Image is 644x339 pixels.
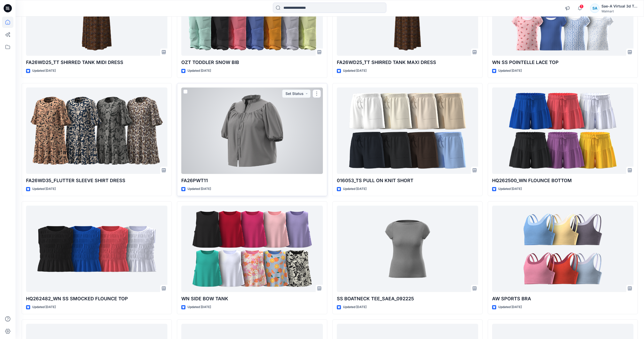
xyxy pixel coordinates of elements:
p: HQ262482_WN SS SMOCKED FLOUNCE TOP [26,295,167,302]
p: 016053_TS PULL ON KNIT SHORT [337,177,478,184]
p: FA26PWT11 [181,177,323,184]
a: AW SPORTS BRA [492,206,633,292]
a: SS BOATNECK TEE_SAEA_092225 [337,206,478,292]
a: WN SIDE BOW TANK [181,206,323,292]
p: Updated [DATE] [188,68,211,74]
p: Updated [DATE] [32,68,56,74]
span: 1 [580,4,584,9]
p: Updated [DATE] [498,186,522,192]
p: Updated [DATE] [343,186,366,192]
p: Updated [DATE] [343,68,366,74]
p: WN SS POINTELLE LACE TOP [492,59,633,66]
p: SS BOATNECK TEE_SAEA_092225 [337,295,478,302]
p: Updated [DATE] [188,304,211,310]
p: Updated [DATE] [32,304,56,310]
p: Updated [DATE] [188,186,211,192]
p: FA26WD25_TT SHIRRED TANK MIDI DRESS [26,59,167,66]
p: OZT TODDLER SNOW BIB [181,59,323,66]
p: Updated [DATE] [32,186,56,192]
p: Updated [DATE] [498,304,522,310]
p: HQ262500_WN FLOUNCE BOTTOM [492,177,633,184]
p: WN SIDE BOW TANK [181,295,323,302]
a: 016053_TS PULL ON KNIT SHORT [337,87,478,174]
div: SA [590,4,599,13]
a: HQ262500_WN FLOUNCE BOTTOM [492,87,633,174]
a: HQ262482_WN SS SMOCKED FLOUNCE TOP [26,206,167,292]
div: Sae-A Virtual 3d Team [601,3,638,9]
a: FA26WD35_FLUTTER SLEEVE SHIRT DRESS [26,87,167,174]
p: Updated [DATE] [498,68,522,74]
p: Updated [DATE] [343,304,366,310]
p: FA26WD25_TT SHIRRED TANK MAXI DRESS [337,59,478,66]
p: AW SPORTS BRA [492,295,633,302]
p: FA26WD35_FLUTTER SLEEVE SHIRT DRESS [26,177,167,184]
a: FA26PWT11 [181,87,323,174]
div: Walmart [601,9,638,13]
